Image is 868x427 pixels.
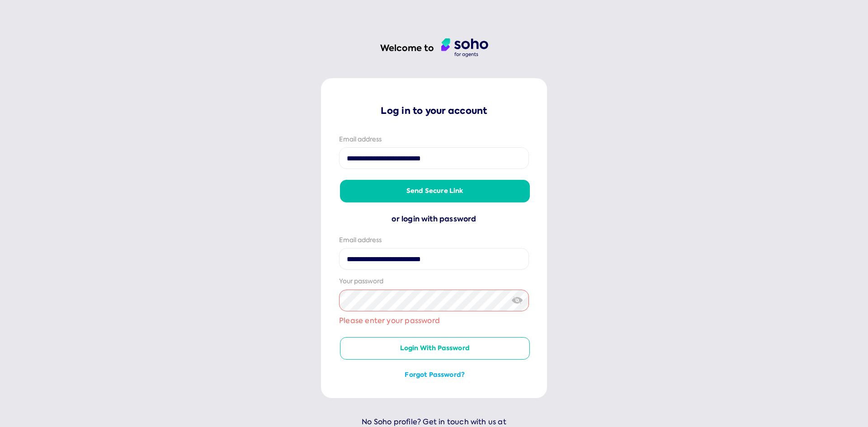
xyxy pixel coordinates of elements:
[340,337,530,360] button: Login with password
[339,315,529,327] span: Please enter your password
[339,236,529,245] div: Email address
[441,38,488,57] img: agent logo
[380,42,434,54] h1: Welcome to
[340,371,530,380] button: Forgot password?
[339,135,529,144] div: Email address
[339,213,529,225] div: or login with password
[512,296,523,305] img: eye-crossed.svg
[339,277,529,286] div: Your password
[340,180,530,202] button: Send secure link
[339,104,529,117] p: Log in to your account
